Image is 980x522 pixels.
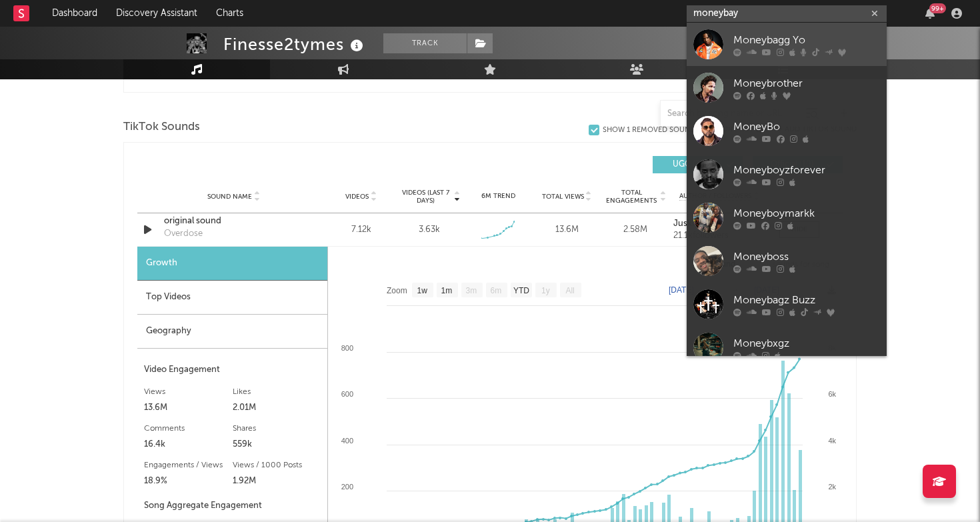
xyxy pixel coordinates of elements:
text: 1w [417,286,428,295]
div: 2.58M [605,223,667,237]
div: Show 1 Removed Sound [603,126,695,135]
div: 1.92M [233,473,321,489]
span: Sound Name [207,193,252,201]
div: Finesse2tymes [223,33,367,55]
div: Engagements / Views [144,457,233,473]
div: Comments [144,421,233,437]
a: Moneybagz Buzz [687,283,887,326]
strong: Juski🥷🏼 [673,219,705,228]
text: All [565,286,574,295]
div: MoneyBo [733,119,880,135]
text: 200 [341,483,353,491]
text: 2k [828,483,836,491]
text: 600 [341,390,353,398]
div: Top Videos [137,281,327,315]
button: 99+ [925,8,935,19]
text: 1y [541,286,550,295]
div: Moneybagg Yo [733,32,880,48]
div: 7.12k [330,223,392,237]
div: 13.6M [536,223,598,237]
text: 4k [828,437,836,445]
div: 21.1k followers [673,231,766,241]
a: Moneybxgz [687,326,887,369]
text: 800 [341,344,353,352]
a: Moneyboyzforever [687,153,887,196]
text: Zoom [387,286,407,295]
div: Geography [137,315,327,349]
div: Moneybxgz [733,335,880,351]
span: Videos [345,193,369,201]
button: Track [383,33,467,53]
a: original sound [164,215,303,228]
text: 3m [466,286,477,295]
div: Overdose [164,227,203,241]
span: Videos (last 7 days) [399,189,453,205]
div: Likes [233,384,321,400]
div: 559k [233,437,321,453]
span: Total Engagements [605,189,659,205]
div: 13.6M [144,400,233,416]
div: 99 + [929,3,946,13]
div: 18.9% [144,473,233,489]
button: UGC(388) [653,156,743,173]
div: 16.4k [144,437,233,453]
text: 400 [341,437,353,445]
div: 3.63k [419,223,440,237]
div: Video Engagement [144,362,321,378]
div: 6M Trend [467,191,529,201]
div: Moneyboyzforever [733,162,880,178]
text: 1m [441,286,453,295]
a: MoneyBo [687,109,887,153]
a: Juski🥷🏼 [673,219,766,229]
div: 2.01M [233,400,321,416]
div: Moneyboymarkk [733,205,880,221]
text: [DATE] [669,285,694,295]
a: Moneyboymarkk [687,196,887,239]
span: Total Views [542,193,584,201]
a: Moneyboss [687,239,887,283]
div: Growth [137,247,327,281]
span: TikTok Sounds [123,119,200,135]
a: Moneybagg Yo [687,23,887,66]
div: Views / 1000 Posts [233,457,321,473]
div: Moneyboss [733,249,880,265]
span: UGC ( 388 ) [661,161,723,169]
input: Search by song name or URL [661,109,801,119]
text: 6m [491,286,502,295]
div: Song Aggregate Engagement [144,498,321,514]
div: Moneybrother [733,75,880,91]
div: Shares [233,421,321,437]
input: Search for artists [687,5,887,22]
span: Author / Followers [679,192,751,201]
text: YTD [513,286,529,295]
div: Moneybagz Buzz [733,292,880,308]
div: Views [144,384,233,400]
a: Moneybrother [687,66,887,109]
text: 6k [828,390,836,398]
